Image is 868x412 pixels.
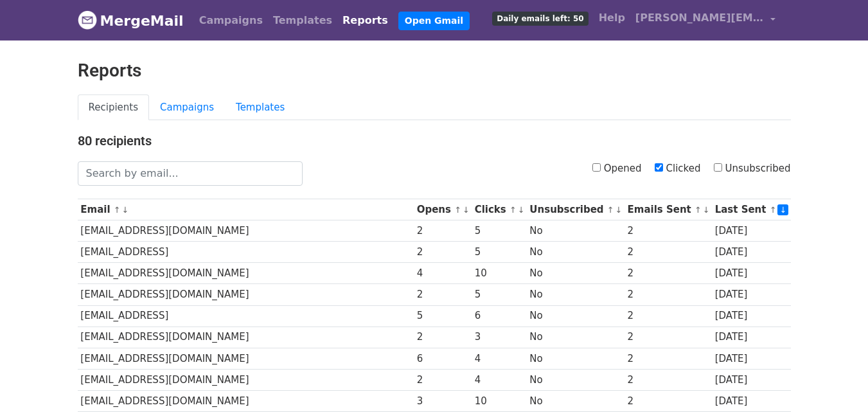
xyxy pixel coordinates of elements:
[414,390,472,411] td: 3
[624,327,712,348] td: 2
[518,205,525,215] a: ↓
[78,133,791,148] h4: 80 recipients
[194,8,268,33] a: Campaigns
[624,305,712,327] td: 2
[472,305,527,327] td: 6
[592,161,642,176] label: Opened
[624,390,712,411] td: 2
[527,220,624,242] td: No
[78,369,414,390] td: [EMAIL_ADDRESS][DOMAIN_NAME]
[695,205,702,215] a: ↑
[594,5,630,31] a: Help
[472,199,527,220] th: Clicks
[78,242,414,263] td: [EMAIL_ADDRESS]
[624,348,712,369] td: 2
[527,199,624,220] th: Unsubscribed
[398,12,470,30] a: Open Gmail
[78,327,414,348] td: [EMAIL_ADDRESS][DOMAIN_NAME]
[714,163,722,172] input: Unsubscribed
[78,10,97,30] img: MergeMail logo
[527,305,624,327] td: No
[712,369,791,390] td: [DATE]
[414,242,472,263] td: 2
[655,163,663,172] input: Clicked
[624,284,712,305] td: 2
[78,348,414,369] td: [EMAIL_ADDRESS][DOMAIN_NAME]
[630,5,781,35] a: [PERSON_NAME][EMAIL_ADDRESS][DOMAIN_NAME]
[472,284,527,305] td: 5
[655,161,701,176] label: Clicked
[607,205,614,215] a: ↑
[78,60,791,82] h2: Reports
[149,94,225,121] a: Campaigns
[527,369,624,390] td: No
[712,220,791,242] td: [DATE]
[472,220,527,242] td: 5
[114,205,121,215] a: ↑
[78,263,414,284] td: [EMAIL_ADDRESS][DOMAIN_NAME]
[624,220,712,242] td: 2
[624,242,712,263] td: 2
[527,348,624,369] td: No
[454,205,461,215] a: ↑
[712,284,791,305] td: [DATE]
[712,199,791,220] th: Last Sent
[492,12,588,26] span: Daily emails left: 50
[414,348,472,369] td: 6
[712,327,791,348] td: [DATE]
[527,327,624,348] td: No
[225,94,296,121] a: Templates
[527,284,624,305] td: No
[78,161,303,186] input: Search by email...
[703,205,710,215] a: ↓
[487,5,593,31] a: Daily emails left: 50
[624,369,712,390] td: 2
[122,205,129,215] a: ↓
[78,390,414,411] td: [EMAIL_ADDRESS][DOMAIN_NAME]
[777,204,788,215] a: ↓
[414,369,472,390] td: 2
[414,327,472,348] td: 2
[337,8,393,33] a: Reports
[414,284,472,305] td: 2
[78,305,414,327] td: [EMAIL_ADDRESS]
[414,263,472,284] td: 4
[624,199,712,220] th: Emails Sent
[714,161,791,176] label: Unsubscribed
[463,205,470,215] a: ↓
[712,305,791,327] td: [DATE]
[472,369,527,390] td: 4
[527,242,624,263] td: No
[78,94,150,121] a: Recipients
[712,263,791,284] td: [DATE]
[624,263,712,284] td: 2
[78,284,414,305] td: [EMAIL_ADDRESS][DOMAIN_NAME]
[770,205,777,215] a: ↑
[616,205,623,215] a: ↓
[78,199,414,220] th: Email
[712,242,791,263] td: [DATE]
[268,8,337,33] a: Templates
[527,390,624,411] td: No
[527,263,624,284] td: No
[472,348,527,369] td: 4
[712,390,791,411] td: [DATE]
[78,220,414,242] td: [EMAIL_ADDRESS][DOMAIN_NAME]
[472,327,527,348] td: 3
[472,390,527,411] td: 10
[592,163,601,172] input: Opened
[414,305,472,327] td: 5
[472,263,527,284] td: 10
[472,242,527,263] td: 5
[712,348,791,369] td: [DATE]
[78,7,184,34] a: MergeMail
[414,220,472,242] td: 2
[635,10,764,26] span: [PERSON_NAME][EMAIL_ADDRESS][DOMAIN_NAME]
[414,199,472,220] th: Opens
[509,205,517,215] a: ↑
